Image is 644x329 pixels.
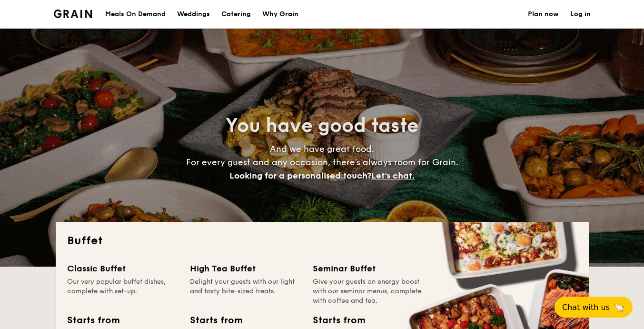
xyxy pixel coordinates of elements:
[190,313,242,328] div: Starts from
[67,277,178,306] div: Our very popular buffet dishes, complete with set-up.
[67,262,178,275] div: Classic Buffet
[313,313,365,328] div: Starts from
[67,233,577,249] h2: Buffet
[67,313,119,328] div: Starts from
[313,262,424,275] div: Seminar Buffet
[562,303,610,312] span: Chat with us
[54,10,92,18] a: Logotype
[190,277,301,306] div: Delight your guests with our light and tasty bite-sized treats.
[54,10,92,18] img: Grain
[313,277,424,306] div: Give your guests an energy boost with our seminar menus, complete with coffee and tea.
[190,262,301,275] div: High Tea Buffet
[555,297,633,318] button: Chat with us🦙
[614,302,625,313] span: 🦙
[371,170,415,181] span: Let's chat.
